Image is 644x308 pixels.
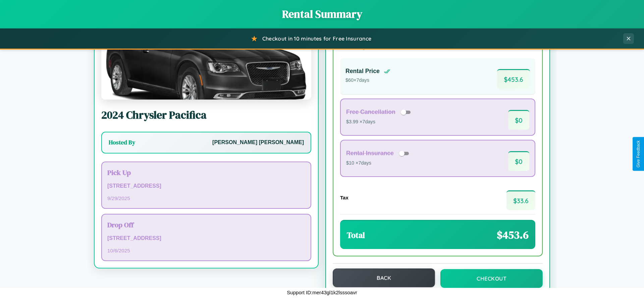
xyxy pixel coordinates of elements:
h2: 2024 Chrysler Pacifica [101,108,311,122]
p: [STREET_ADDRESS] [107,234,305,243]
h4: Rental Price [345,68,380,75]
p: $3.99 × 7 days [346,118,413,126]
h3: Pick Up [107,168,305,177]
h4: Free Cancellation [346,109,395,116]
button: Checkout [440,269,543,288]
span: $ 453.6 [497,69,530,89]
p: Support ID: mer43gl1k2lsssoavr [287,288,357,297]
button: Back [333,268,435,287]
p: 9 / 29 / 2025 [107,194,305,203]
p: 10 / 6 / 2025 [107,246,305,255]
h3: Hosted By [109,138,135,146]
h4: Tax [340,195,348,200]
p: $10 × 7 days [346,159,411,168]
h3: Total [347,230,365,241]
span: $ 0 [508,151,529,171]
p: [STREET_ADDRESS] [107,181,305,191]
span: $ 33.6 [506,190,535,210]
div: Give Feedback [636,140,641,168]
h3: Drop Off [107,220,305,230]
span: Checkout in 10 minutes for Free Insurance [262,35,371,42]
span: $ 0 [508,110,529,130]
img: Chrysler Pacifica [101,33,311,100]
p: $ 60 × 7 days [345,76,390,85]
p: [PERSON_NAME] [PERSON_NAME] [212,138,304,147]
h4: Rental Insurance [346,150,394,157]
span: $ 453.6 [497,228,529,242]
h1: Rental Summary [7,7,637,21]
